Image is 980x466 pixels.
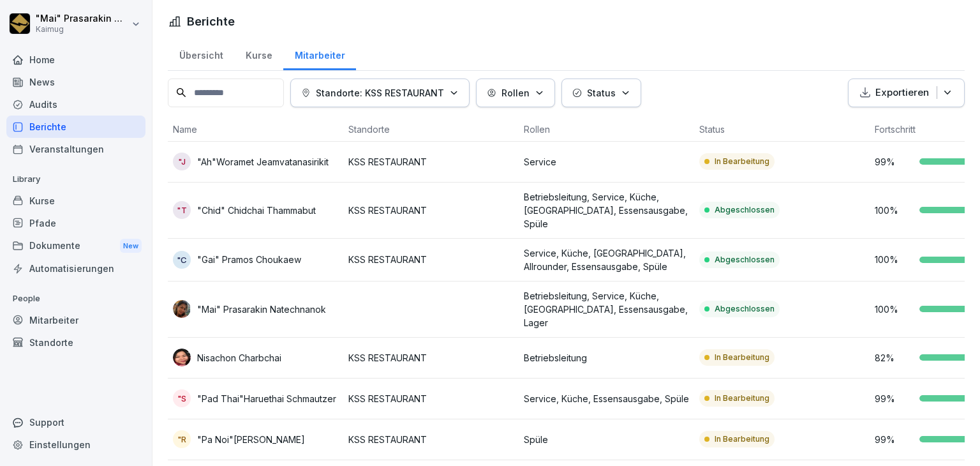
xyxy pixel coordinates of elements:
[348,155,514,169] p: KSS RESTAURANT
[6,190,145,212] a: Kurse
[348,433,514,446] p: KSS RESTAURANT
[6,49,145,71] a: Home
[694,117,870,142] th: Status
[197,155,329,169] p: "Ah"Woramet Jeamvatanasirikit
[715,433,769,445] p: In Bearbeitung
[6,71,145,93] a: News
[6,289,145,309] p: People
[875,204,913,217] p: 100 %
[875,433,913,446] p: 99 %
[343,117,519,142] th: Standorte
[197,433,305,446] p: "Pa Noi"[PERSON_NAME]
[476,79,555,107] button: Rollen
[715,303,775,315] p: Abgeschlossen
[120,239,142,253] div: New
[587,86,616,100] p: Status
[715,393,769,404] p: In Bearbeitung
[6,331,145,354] a: Standorte
[6,257,145,280] a: Automatisierungen
[173,300,191,318] img: f3vrnbq1a0ja678kqe8p3mnu.png
[316,86,444,100] p: Standorte: KSS RESTAURANT
[173,201,191,219] div: "T
[561,79,641,107] button: Status
[715,352,769,363] p: In Bearbeitung
[6,433,145,456] a: Einstellungen
[197,303,326,316] p: "Mai" Prasarakin Natechnanok
[524,246,689,273] p: Service, Küche, [GEOGRAPHIC_DATA], Allrounder, Essensausgabe, Spüle
[36,13,129,24] p: "Mai" Prasarakin Natechnanok
[715,254,775,266] p: Abgeschlossen
[6,309,145,331] a: Mitarbeiter
[6,234,145,258] a: DokumenteNew
[348,392,514,405] p: KSS RESTAURANT
[715,204,775,216] p: Abgeschlossen
[6,411,145,433] div: Support
[519,117,694,142] th: Rollen
[234,38,283,70] a: Kurse
[173,389,191,407] div: "S
[875,351,913,365] p: 82 %
[501,86,530,100] p: Rollen
[348,253,514,266] p: KSS RESTAURANT
[524,392,689,405] p: Service, Küche, Essensausgabe, Spüle
[715,156,769,167] p: In Bearbeitung
[348,351,514,365] p: KSS RESTAURANT
[875,253,913,266] p: 100 %
[168,38,234,70] a: Übersicht
[173,153,191,170] div: "J
[875,86,929,100] p: Exportieren
[187,13,235,30] h1: Berichte
[6,138,145,160] a: Veranstaltungen
[848,79,965,107] button: Exportieren
[348,204,514,217] p: KSS RESTAURANT
[6,93,145,116] a: Audits
[6,116,145,138] a: Berichte
[875,392,913,405] p: 99 %
[524,190,689,230] p: Betriebsleitung, Service, Küche, [GEOGRAPHIC_DATA], Essensausgabe, Spüle
[875,155,913,169] p: 99 %
[6,212,145,234] a: Pfade
[875,303,913,316] p: 100 %
[173,349,191,366] img: bfw33q14crrhozs88vukxjpw.png
[6,169,145,190] p: Library
[524,433,689,446] p: Spüle
[36,25,129,34] p: Kaimug
[524,289,689,329] p: Betriebsleitung, Service, Küche, [GEOGRAPHIC_DATA], Essensausgabe, Lager
[168,117,343,142] th: Name
[197,392,336,405] p: "Pad Thai"Haruethai Schmautzer
[173,251,191,269] div: "C
[197,351,281,365] p: Nisachon Charbchai
[173,430,191,448] div: "R
[197,204,316,217] p: "Chid" Chidchai Thammabut
[6,234,145,258] div: Dokumente
[524,351,689,365] p: Betriebsleitung
[197,253,301,266] p: "Gai" Pramos Choukaew
[283,38,356,70] a: Mitarbeiter
[524,155,689,169] p: Service
[290,79,470,107] button: Standorte: KSS RESTAURANT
